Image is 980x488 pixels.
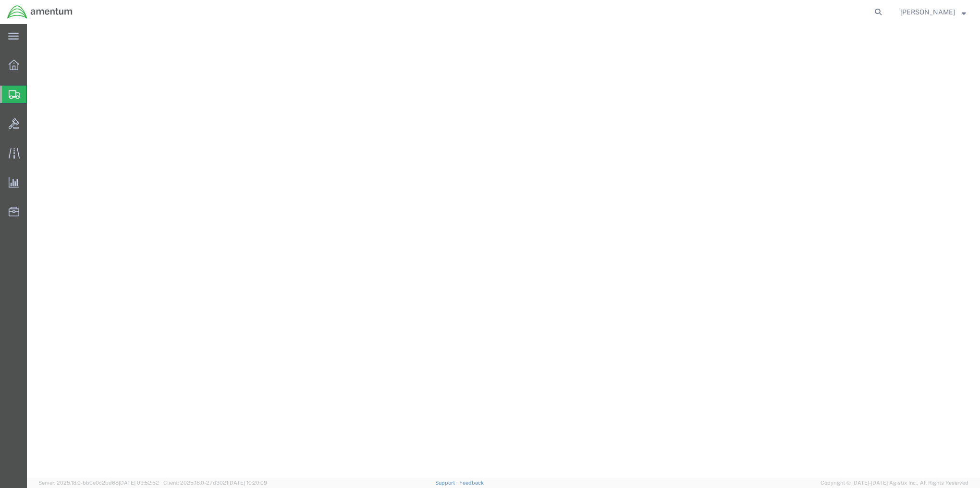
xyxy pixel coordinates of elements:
img: logo [7,5,73,19]
button: [PERSON_NAME] [900,6,967,18]
a: Support [435,480,459,486]
span: Copyright © [DATE]-[DATE] Agistix Inc., All Rights Reserved [821,479,968,487]
span: Server: 2025.18.0-bb0e0c2bd68 [38,480,159,486]
span: Scott Gilmour [900,7,955,17]
span: Client: 2025.18.0-27d3021 [163,480,267,486]
a: Feedback [459,480,484,486]
span: [DATE] 09:52:52 [119,480,159,486]
span: [DATE] 10:20:09 [228,480,267,486]
iframe: FS Legacy Container [27,24,980,478]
